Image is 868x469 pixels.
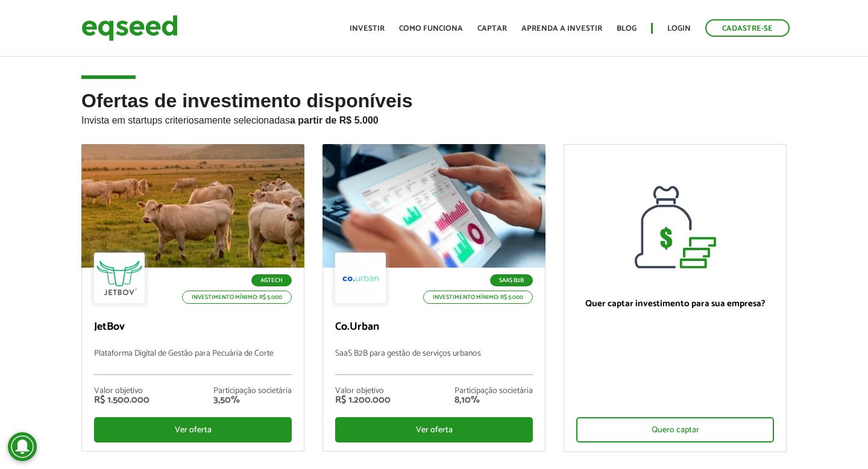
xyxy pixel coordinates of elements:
[94,387,149,395] div: Valor objetivo
[705,19,790,37] a: Cadastre-se
[94,417,292,442] div: Ver oferta
[94,395,149,405] div: R$ 1.500.000
[667,25,691,33] a: Login
[290,115,379,125] strong: a partir de R$ 5.000
[94,349,292,375] p: Plataforma Digital de Gestão para Pecuária de Corte
[182,291,292,304] p: Investimento mínimo: R$ 5.000
[322,144,546,452] a: SaaS B2B Investimento mínimo: R$ 5.000 Co.Urban SaaS B2B para gestão de serviços urbanos Valor ob...
[576,417,774,442] div: Quero captar
[335,395,391,405] div: R$ 1.200.000
[81,112,787,126] p: Invista em startups criteriosamente selecionadas
[335,387,391,395] div: Valor objetivo
[490,274,533,286] p: SaaS B2B
[454,395,533,405] div: 8,10%
[576,298,774,309] p: Quer captar investimento para sua empresa?
[454,387,533,395] div: Participação societária
[335,417,533,442] div: Ver oferta
[335,349,533,375] p: SaaS B2B para gestão de serviços urbanos
[251,274,292,286] p: Agtech
[81,12,178,44] img: EqSeed
[213,387,292,395] div: Participação societária
[335,321,533,334] p: Co.Urban
[81,90,787,144] h2: Ofertas de investimento disponíveis
[423,291,533,304] p: Investimento mínimo: R$ 5.000
[213,395,292,405] div: 3,50%
[399,25,463,33] a: Como funciona
[564,144,787,452] a: Quer captar investimento para sua empresa? Quero captar
[617,25,637,33] a: Blog
[521,25,602,33] a: Aprenda a investir
[477,25,507,33] a: Captar
[94,321,292,334] p: JetBov
[81,144,304,452] a: Agtech Investimento mínimo: R$ 5.000 JetBov Plataforma Digital de Gestão para Pecuária de Corte V...
[350,25,385,33] a: Investir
